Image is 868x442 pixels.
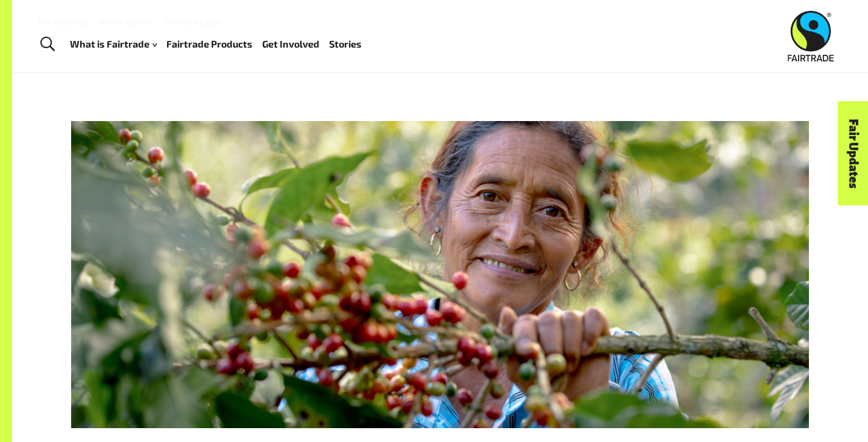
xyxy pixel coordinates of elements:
a: Stories [329,36,362,53]
a: Fairtrade Products [166,36,253,53]
a: Partners Log In [164,16,222,26]
a: What is Fairtrade [70,36,157,53]
img: Fairtrade Australia New Zealand logo [788,11,834,61]
a: Get Involved [262,36,319,53]
a: For business [39,16,88,26]
a: Toggle Search [33,30,62,60]
a: Media Centre [100,16,152,26]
